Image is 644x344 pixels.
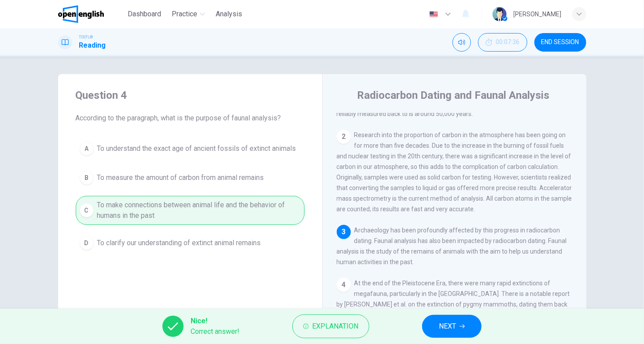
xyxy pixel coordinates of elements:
[428,11,439,18] img: en
[514,9,562,19] div: [PERSON_NAME]
[534,33,586,52] button: END SESSION
[191,326,239,337] span: Correct answer!
[478,33,527,52] button: 00:07:36
[496,39,520,46] span: 00:07:36
[493,7,507,21] img: Profile picture
[292,314,369,338] button: Explanation
[58,5,125,23] a: OpenEnglish logo
[312,320,358,333] span: Explanation
[168,6,209,22] button: Practice
[439,320,456,333] span: NEXT
[337,227,567,265] span: Archaeology has been profoundly affected by this progress in radiocarbon dating. Faunal analysis ...
[191,316,239,326] span: Nice!
[76,88,305,102] h4: Question 4
[337,131,572,213] span: Research into the proportion of carbon in the atmosphere has been going on for more than five dec...
[212,6,246,22] button: Analysis
[453,33,471,52] div: Mute
[337,130,351,144] div: 2
[478,33,527,52] div: Hide
[79,40,106,51] h1: Reading
[128,9,161,19] span: Dashboard
[76,113,305,123] span: According to the paragraph, what is the purpose of faunal analysis?
[216,9,242,19] span: Analysis
[124,6,165,22] button: Dashboard
[357,88,549,102] h4: Radiocarbon Dating and Faunal Analysis
[58,5,104,23] img: OpenEnglish logo
[172,9,197,19] span: Practice
[337,278,351,292] div: 4
[422,315,482,338] button: NEXT
[337,225,351,239] div: 3
[541,39,579,46] span: END SESSION
[79,34,93,40] span: TOEFL®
